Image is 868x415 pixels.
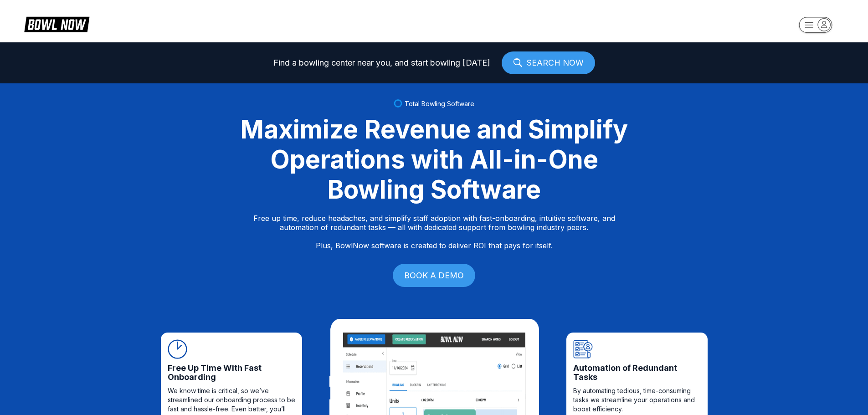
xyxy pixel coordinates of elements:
[273,58,490,67] span: Find a bowling center near you, and start bowling [DATE]
[253,214,615,250] p: Free up time, reduce headaches, and simplify staff adoption with fast-onboarding, intuitive softw...
[168,364,295,382] span: Free Up Time With Fast Onboarding
[573,364,701,382] span: Automation of Redundant Tasks
[573,386,701,414] span: By automating tedious, time-consuming tasks we streamline your operations and boost efficiency.
[405,100,474,108] span: Total Bowling Software
[393,264,475,287] a: BOOK A DEMO
[229,114,639,205] div: Maximize Revenue and Simplify Operations with All-in-One Bowling Software
[502,51,595,74] a: SEARCH NOW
